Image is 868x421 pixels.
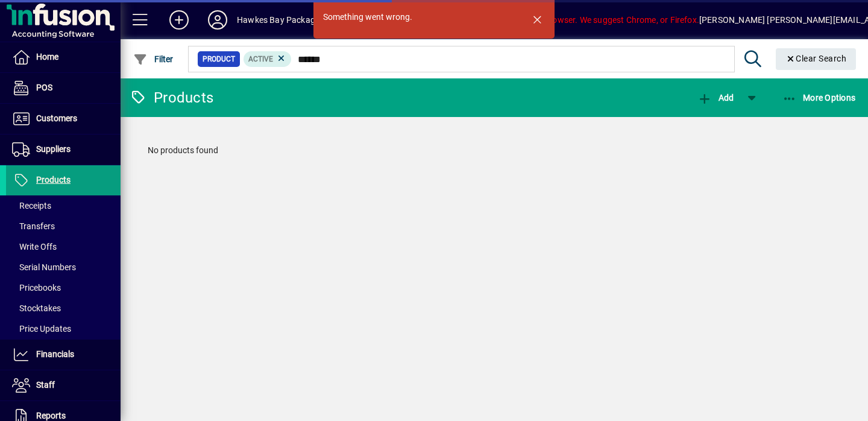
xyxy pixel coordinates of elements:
span: Home [36,52,58,62]
a: Serial Numbers [6,257,121,277]
span: Products [36,175,71,185]
button: Profile [198,9,237,31]
span: More Options [782,93,856,103]
span: Add [697,93,734,103]
div: Products [130,88,213,107]
span: Price Updates [12,324,71,334]
a: Staff [6,370,121,400]
span: POS [36,83,52,92]
span: Reports [36,411,66,420]
span: Staff [36,380,55,390]
button: Add [694,87,737,109]
mat-chip: Activation Status: Active [244,51,292,67]
a: Write Offs [6,236,121,257]
a: Customers [6,104,121,134]
div: Hawkes Bay Packaging and Cleaning Solutions [237,10,417,30]
a: Suppliers [6,135,121,165]
button: Add [160,9,198,31]
span: Stocktakes [12,303,61,313]
a: Financials [6,340,121,370]
span: Clear Search [785,54,847,63]
a: Receipts [6,195,121,216]
button: Clear [776,48,857,70]
span: Customers [36,113,77,123]
span: Write Offs [12,242,57,252]
a: Price Updates [6,318,121,339]
span: Active [248,55,273,63]
span: Suppliers [36,144,71,154]
a: Transfers [6,216,121,236]
button: More Options [779,87,859,109]
span: Transfers [12,221,55,231]
a: Home [6,42,121,72]
a: POS [6,73,121,103]
span: Pricebooks [12,283,61,293]
span: Receipts [12,201,51,210]
span: You are using an unsupported browser. We suggest Chrome, or Firefox. [417,15,699,25]
span: Financials [36,349,74,359]
span: Serial Numbers [12,262,76,272]
span: Product [203,53,235,65]
button: Filter [130,48,177,70]
a: Stocktakes [6,298,121,318]
span: Filter [133,54,174,64]
div: No products found [136,132,853,169]
a: Pricebooks [6,277,121,298]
